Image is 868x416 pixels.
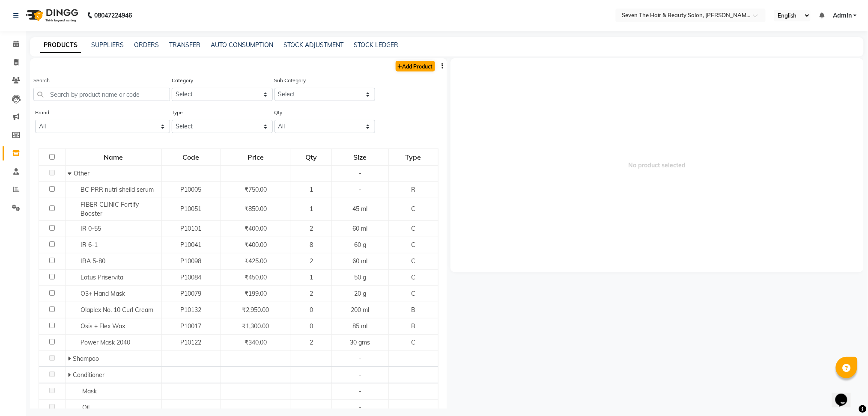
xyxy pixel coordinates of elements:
span: No product selected [450,58,864,272]
span: B [411,322,415,330]
span: 2 [310,225,313,232]
span: P10041 [180,241,201,249]
span: P10101 [180,225,201,232]
span: 200 ml [351,306,369,314]
span: ₹1,300.00 [242,322,269,330]
span: 2 [310,339,313,346]
span: 0 [310,322,313,330]
a: TRANSFER [169,41,200,49]
span: ₹850.00 [245,205,267,213]
span: C [411,257,415,265]
span: 60 ml [352,257,367,265]
span: 60 g [354,241,366,249]
div: Price [221,149,290,165]
span: Collapse Row [68,169,74,177]
span: Conditioner [73,371,104,379]
span: C [411,205,415,213]
span: - [359,371,361,379]
span: ₹400.00 [245,241,267,249]
input: Search by product name or code [33,88,170,101]
span: Lotus Priservita [81,273,123,281]
span: P10005 [180,186,201,193]
span: Olaplex No. 10 Curl Cream [81,306,153,314]
div: Type [389,149,438,165]
span: 20 g [354,290,366,297]
span: 85 ml [352,322,367,330]
span: - [359,186,361,193]
label: Qty [274,109,283,116]
span: 60 ml [352,225,367,232]
div: Name [66,149,161,165]
label: Search [33,77,50,84]
label: Brand [35,109,49,116]
span: FIBER CLINIC Fortify Booster [81,201,139,217]
span: C [411,290,415,297]
span: O3+ Hand Mask [81,290,125,297]
a: STOCK ADJUSTMENT [283,41,343,49]
span: Osis + Flex Wax [81,322,125,330]
iframe: chat widget [832,382,859,407]
a: Add Product [396,61,435,71]
span: 30 gms [350,339,370,346]
b: 08047224946 [94,3,132,27]
span: Expand Row [68,371,73,379]
span: ₹425.00 [245,257,267,265]
span: - [359,355,361,363]
span: P10098 [180,257,201,265]
span: P10017 [180,322,201,330]
span: IR 0-55 [81,225,101,232]
span: ₹199.00 [245,290,267,297]
span: P10084 [180,273,201,281]
span: B [411,306,415,314]
span: ₹400.00 [245,225,267,232]
span: ₹2,950.00 [242,306,269,314]
span: C [411,241,415,249]
span: 2 [310,257,313,265]
span: ₹340.00 [245,339,267,346]
a: ORDERS [134,41,159,49]
span: ₹750.00 [245,186,267,193]
span: C [411,225,415,232]
span: 8 [310,241,313,249]
div: Code [162,149,220,165]
span: C [411,339,415,346]
span: Other [74,169,89,177]
span: P10051 [180,205,201,213]
label: Sub Category [274,77,306,84]
span: P10132 [180,306,201,314]
label: Category [172,77,193,84]
span: IRA 5-80 [81,257,105,265]
span: R [411,186,415,193]
span: Expand Row [68,355,73,363]
span: 45 ml [352,205,367,213]
img: logo [22,3,81,27]
span: BC PRR nutri sheild serum [81,186,154,193]
span: Mask [82,387,97,395]
span: Admin [833,11,852,20]
span: Power Mask 2040 [81,339,130,346]
span: Shampoo [73,355,99,363]
a: AUTO CONSUMPTION [211,41,273,49]
div: Size [332,149,388,165]
span: - [359,387,361,395]
span: - [359,404,361,411]
span: 50 g [354,273,366,281]
span: 2 [310,290,313,297]
span: P10122 [180,339,201,346]
span: 1 [310,186,313,193]
a: PRODUCTS [40,38,81,53]
div: Qty [292,149,331,165]
a: SUPPLIERS [91,41,124,49]
span: IR 6-1 [81,241,98,249]
span: - [359,169,361,177]
span: 1 [310,205,313,213]
span: 0 [310,306,313,314]
span: Oil [82,404,89,411]
a: STOCK LEDGER [354,41,398,49]
span: ₹450.00 [245,273,267,281]
span: P10079 [180,290,201,297]
span: 1 [310,273,313,281]
label: Type [172,109,183,116]
span: C [411,273,415,281]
